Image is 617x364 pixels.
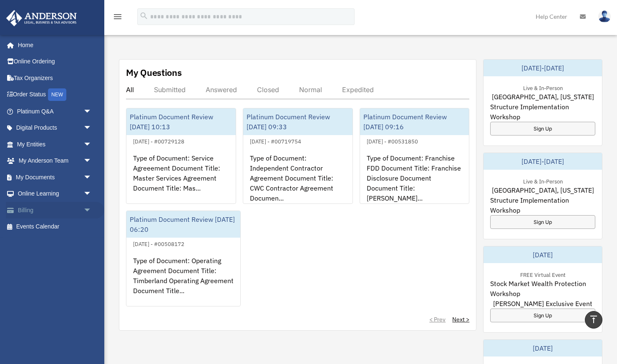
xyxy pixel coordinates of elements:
span: arrow_drop_down [83,186,100,203]
i: vertical_align_top [589,314,599,324]
a: Online Ordering [6,53,104,70]
div: Normal [299,85,322,94]
div: NEW [48,88,66,101]
div: Platinum Document Review [DATE] 06:20 [126,211,240,238]
a: Online Learningarrow_drop_down [6,186,104,202]
div: [DATE] - #00719754 [243,136,308,145]
span: Structure Implementation Workshop [490,195,595,215]
a: Platinum Document Review [DATE] 09:33[DATE] - #00719754Type of Document: Independent Contractor A... [243,108,353,204]
div: [DATE]-[DATE] [484,60,602,76]
div: [DATE] [484,340,602,356]
span: arrow_drop_down [83,103,100,120]
span: arrow_drop_down [83,169,100,186]
span: Stock Market Wealth Protection Workshop [490,279,595,299]
div: [DATE]-[DATE] [484,153,602,170]
a: Sign Up [490,122,595,136]
span: [PERSON_NAME] Exclusive Event [493,299,592,309]
div: Live & In-Person [516,83,569,92]
div: Type of Document: Franchise FDD Document Title: Franchise Disclosure Document Document Title: [PE... [360,146,469,211]
div: Type of Document: Operating Agreement Document Title: Timberland Operating Agreement Document Tit... [126,249,240,314]
a: Billingarrow_drop_down [6,202,104,218]
span: arrow_drop_down [83,202,100,219]
a: Digital Productsarrow_drop_down [6,120,104,136]
a: Next > [452,315,469,324]
div: [DATE] [484,246,602,263]
a: Platinum Document Review [DATE] 09:16[DATE] - #00531850Type of Document: Franchise FDD Document T... [360,108,470,204]
a: Sign Up [490,215,595,229]
div: [DATE] - #00729128 [126,136,191,145]
a: Platinum Document Review [DATE] 06:20[DATE] - #00508172Type of Document: Operating Agreement Docu... [126,211,241,306]
div: FREE Virtual Event [514,270,572,279]
a: Events Calendar [6,218,104,235]
span: Structure Implementation Workshop [490,102,595,122]
div: Platinum Document Review [DATE] 09:33 [243,108,353,135]
a: Platinum Q&Aarrow_drop_down [6,103,104,120]
span: arrow_drop_down [83,120,100,137]
a: My Documentsarrow_drop_down [6,169,104,186]
div: All [126,85,134,94]
div: [DATE] - #00531850 [360,136,425,145]
div: Live & In-Person [516,176,569,185]
a: My Anderson Teamarrow_drop_down [6,153,104,169]
i: search [139,11,149,20]
div: Platinum Document Review [DATE] 10:13 [126,108,236,135]
div: Answered [206,85,237,94]
a: My Entitiesarrow_drop_down [6,136,104,153]
a: Platinum Document Review [DATE] 10:13[DATE] - #00729128Type of Document: Service Agreeement Docum... [126,108,236,204]
a: Sign Up [490,309,595,322]
span: arrow_drop_down [83,153,100,170]
div: Type of Document: Service Agreeement Document Title: Master Services Agreement Document Title: Ma... [126,146,236,211]
div: Expedited [342,85,374,94]
span: [GEOGRAPHIC_DATA], [US_STATE] [492,92,594,102]
a: menu [113,15,123,22]
div: Type of Document: Independent Contractor Agreement Document Title: CWC Contractor Agreement Docum... [243,146,353,211]
img: Anderson Advisors Platinum Portal [4,10,79,26]
div: Submitted [154,85,186,94]
img: User Pic [598,10,611,23]
div: Closed [257,85,279,94]
div: Platinum Document Review [DATE] 09:16 [360,108,469,135]
div: [DATE] - #00508172 [126,239,191,248]
i: menu [113,12,123,22]
div: My Questions [126,66,182,79]
span: [GEOGRAPHIC_DATA], [US_STATE] [492,185,594,195]
a: vertical_align_top [585,311,602,329]
a: Home [6,37,100,53]
a: Tax Organizers [6,70,104,86]
a: Order StatusNEW [6,86,104,103]
span: arrow_drop_down [83,136,100,153]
